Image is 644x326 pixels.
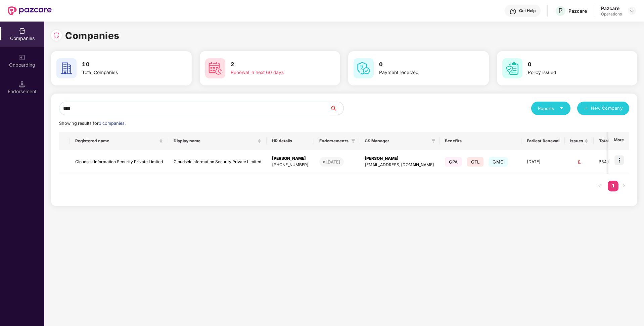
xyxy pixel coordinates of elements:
[231,60,315,69] h3: 2
[430,137,437,145] span: filter
[489,157,508,167] span: GMC
[559,106,564,110] span: caret-down
[70,150,168,174] td: Cloudsek Information Security Private Limited
[570,159,588,165] div: 0
[99,121,126,126] span: 1 companies.
[445,157,462,167] span: GPA
[608,181,618,191] li: 1
[19,54,26,61] img: svg+xml;base64,PHN2ZyB3aWR0aD0iMjAiIGhlaWdodD0iMjAiIHZpZXdCb3g9IjAgMCAyMCAyMCIgZmlsbD0ibm9uZSIgeG...
[584,106,588,111] span: plus
[594,181,605,191] li: Previous Page
[272,162,309,168] div: [PHONE_NUMBER]
[622,184,626,188] span: right
[594,132,638,150] th: Total Premium
[75,138,158,144] span: Registered name
[8,6,52,15] img: New Pazcare Logo
[601,11,622,17] div: Operations
[330,106,343,111] span: search
[570,138,583,144] span: Issues
[379,69,464,76] div: Payment received
[521,132,565,150] th: Earliest Renewal
[510,8,516,15] img: svg+xml;base64,PHN2ZyBpZD0iSGVscC0zMngzMiIgeG1sbnM9Imh0dHA6Ly93d3cudzMub3JnLzIwMDAvc3ZnIiB3aWR0aD...
[599,138,628,144] span: Total Premium
[59,121,126,126] span: Showing results for
[467,157,484,167] span: GTL
[82,69,167,76] div: Total Companies
[594,181,605,191] button: left
[365,155,434,162] div: [PERSON_NAME]
[351,139,355,143] span: filter
[502,58,522,78] img: svg+xml;base64,PHN2ZyB4bWxucz0iaHR0cDovL3d3dy53My5vcmcvMjAwMC9zdmciIHdpZHRoPSI2MCIgaGVpZ2h0PSI2MC...
[53,32,60,39] img: svg+xml;base64,PHN2ZyBpZD0iUmVsb2FkLTMyeDMyIiB4bWxucz0iaHR0cDovL3d3dy53My5vcmcvMjAwMC9zdmciIHdpZH...
[608,181,618,191] a: 1
[591,105,623,112] span: New Company
[558,7,563,15] span: P
[70,132,168,150] th: Registered name
[577,102,629,115] button: plusNew Company
[565,132,594,150] th: Issues
[168,150,267,174] td: Cloudsek Information Security Private Limited
[231,69,315,76] div: Renewal in next 60 days
[528,60,612,69] h3: 0
[568,8,587,14] div: Pazcare
[608,132,629,150] th: More
[168,132,267,150] th: Display name
[599,159,633,165] div: ₹54,95,880.68
[528,69,612,76] div: Policy issued
[267,132,314,150] th: HR details
[19,28,26,34] img: svg+xml;base64,PHN2ZyBpZD0iQ29tcGFuaWVzIiB4bWxucz0iaHR0cDovL3d3dy53My5vcmcvMjAwMC9zdmciIHdpZHRoPS...
[174,138,256,144] span: Display name
[440,132,521,150] th: Benefits
[614,155,624,165] img: icon
[56,58,77,78] img: svg+xml;base64,PHN2ZyB4bWxucz0iaHR0cDovL3d3dy53My5vcmcvMjAwMC9zdmciIHdpZHRoPSI2MCIgaGVpZ2h0PSI2MC...
[521,150,565,174] td: [DATE]
[365,138,429,144] span: CS Manager
[19,81,26,87] img: svg+xml;base64,PHN2ZyB3aWR0aD0iMTQuNSIgaGVpZ2h0PSIxNC41IiB2aWV3Qm94PSIwIDAgMTYgMTYiIGZpbGw9Im5vbm...
[326,158,340,165] div: [DATE]
[431,139,435,143] span: filter
[379,60,464,69] h3: 0
[319,138,349,144] span: Endorsements
[272,155,309,162] div: [PERSON_NAME]
[618,181,629,191] li: Next Page
[82,60,167,69] h3: 10
[598,184,602,188] span: left
[354,58,374,78] img: svg+xml;base64,PHN2ZyB4bWxucz0iaHR0cDovL3d3dy53My5vcmcvMjAwMC9zdmciIHdpZHRoPSI2MCIgaGVpZ2h0PSI2MC...
[629,8,635,13] img: svg+xml;base64,PHN2ZyBpZD0iRHJvcGRvd24tMzJ4MzIiIHhtbG5zPSJodHRwOi8vd3d3LnczLm9yZy8yMDAwL3N2ZyIgd2...
[365,162,434,168] div: [EMAIL_ADDRESS][DOMAIN_NAME]
[601,5,622,11] div: Pazcare
[65,28,120,43] h1: Companies
[538,105,564,112] div: Reports
[618,181,629,191] button: right
[330,102,344,115] button: search
[519,8,536,13] div: Get Help
[350,137,357,145] span: filter
[205,58,225,78] img: svg+xml;base64,PHN2ZyB4bWxucz0iaHR0cDovL3d3dy53My5vcmcvMjAwMC9zdmciIHdpZHRoPSI2MCIgaGVpZ2h0PSI2MC...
